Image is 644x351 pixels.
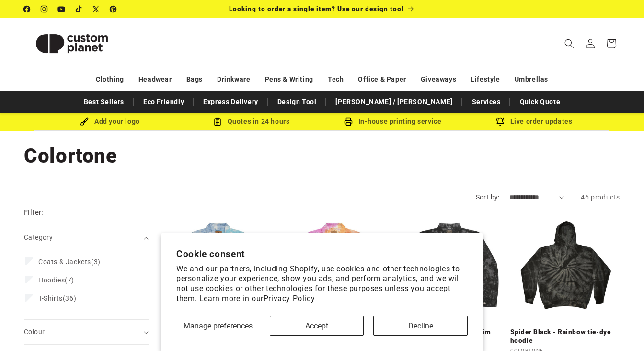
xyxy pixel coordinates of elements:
img: Order Updates Icon [213,117,222,126]
span: T-Shirts [38,294,63,302]
span: (7) [38,276,74,284]
button: Manage preferences [176,316,260,336]
summary: Search [559,33,580,54]
a: Headwear [138,71,172,88]
a: Pens & Writing [265,71,313,88]
img: Custom Planet [24,22,120,65]
a: Privacy Policy [264,294,315,303]
span: Category [24,234,53,241]
a: Quick Quote [515,94,565,110]
a: Bags [186,71,203,88]
button: Accept [270,316,364,336]
a: Best Sellers [79,94,129,110]
span: (3) [38,257,101,266]
img: In-house printing [344,117,353,126]
a: Giveaways [421,71,456,88]
span: 46 products [581,193,620,201]
div: Live order updates [463,116,605,128]
p: We and our partners, including Shopify, use cookies and other technologies to personalize your ex... [176,264,468,304]
a: Umbrellas [515,71,548,88]
img: Order updates [496,117,505,126]
div: Add your logo [39,116,181,128]
span: Coats & Jackets [38,258,91,266]
a: Office & Paper [358,71,406,88]
span: Hoodies [38,276,65,284]
a: Express Delivery [198,94,263,110]
button: Decline [373,316,468,336]
a: Lifestyle [471,71,500,88]
div: In-house printing service [322,116,463,128]
span: Manage preferences [184,321,253,330]
h1: Colortone [24,143,620,169]
span: Looking to order a single item? Use our design tool [229,5,404,12]
a: Clothing [96,71,124,88]
a: Eco Friendly [138,94,189,110]
a: Drinkware [217,71,250,88]
div: Quotes in 24 hours [181,116,322,128]
summary: Category (0 selected) [24,225,149,250]
h2: Cookie consent [176,248,468,259]
label: Sort by: [476,193,500,201]
summary: Colour (0 selected) [24,320,149,344]
a: Spider Black - Rainbow tie-dye hoodie [510,328,621,345]
a: Services [467,94,506,110]
a: [PERSON_NAME] / [PERSON_NAME] [331,94,457,110]
h2: Filter: [24,207,44,218]
a: Design Tool [273,94,322,110]
span: Colour [24,328,45,336]
a: Tech [328,71,344,88]
img: Brush Icon [80,117,89,126]
span: (36) [38,294,76,303]
a: Custom Planet [21,18,124,69]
